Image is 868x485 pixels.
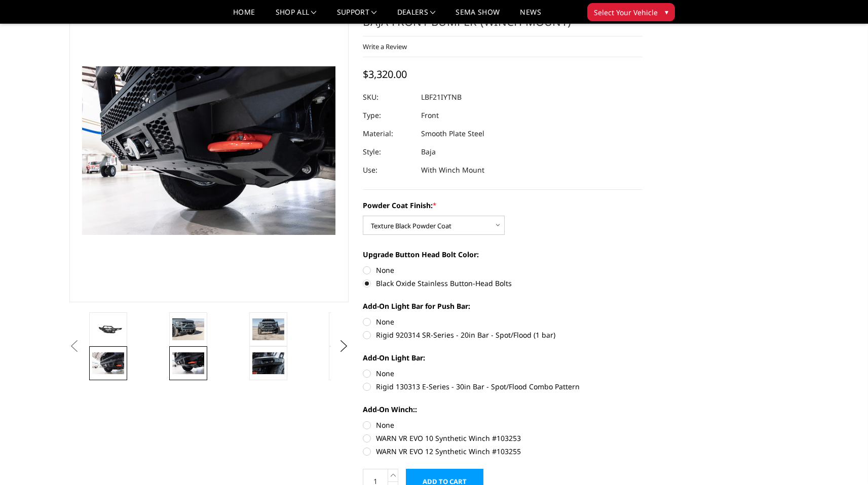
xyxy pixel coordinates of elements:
label: Add-On Light Bar: [363,352,643,363]
dt: Material: [363,125,413,143]
dt: SKU: [363,88,413,106]
img: 2021-2025 Ford Raptor - Freedom Series - Baja Front Bumper (winch mount) [92,322,124,337]
label: None [363,265,643,275]
button: Next [336,339,351,354]
a: SEMA Show [456,9,500,23]
button: Previous [67,339,82,354]
a: Write a Review [363,42,407,51]
a: Dealers [397,9,436,23]
dt: Use: [363,161,413,179]
a: shop all [276,9,317,23]
label: WARN VR EVO 10 Synthetic Winch #103253 [363,433,643,443]
img: 2021-2025 Ford Raptor - Freedom Series - Baja Front Bumper (winch mount) [172,318,204,340]
img: 2021-2025 Ford Raptor - Freedom Series - Baja Front Bumper (winch mount) [252,352,284,374]
button: Select Your Vehicle [587,3,675,21]
dd: With Winch Mount [421,161,484,179]
label: Rigid 130313 E-Series - 30in Bar - Spot/Flood Combo Pattern [363,381,643,392]
label: None [363,420,643,430]
img: 2021-2025 Ford Raptor - Freedom Series - Baja Front Bumper (winch mount) [252,318,284,340]
label: WARN VR EVO 12 Synthetic Winch #103255 [363,446,643,457]
dd: Smooth Plate Steel [421,125,484,143]
span: Select Your Vehicle [594,7,658,18]
a: News [520,9,541,23]
label: Rigid 920314 SR-Series - 20in Bar - Spot/Flood (1 bar) [363,330,643,340]
a: Home [233,9,255,23]
dd: LBF21IYTNB [421,88,462,106]
span: $3,320.00 [363,67,407,81]
dt: Type: [363,106,413,125]
img: 2021-2025 Ford Raptor - Freedom Series - Baja Front Bumper (winch mount) [92,352,124,374]
span: ▾ [665,7,668,17]
label: Upgrade Button Head Bolt Color: [363,249,643,260]
label: Add-On Winch:: [363,404,643,415]
a: Support [337,9,377,23]
label: None [363,316,643,327]
label: None [363,368,643,379]
dt: Style: [363,143,413,161]
label: Black Oxide Stainless Button-Head Bolts [363,278,643,289]
label: Add-On Light Bar for Push Bar: [363,301,643,311]
img: 2021-2025 Ford Raptor - Freedom Series - Baja Front Bumper (winch mount) [172,352,204,374]
label: Powder Coat Finish: [363,200,643,211]
dd: Baja [421,143,436,161]
dd: Front [421,106,439,125]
